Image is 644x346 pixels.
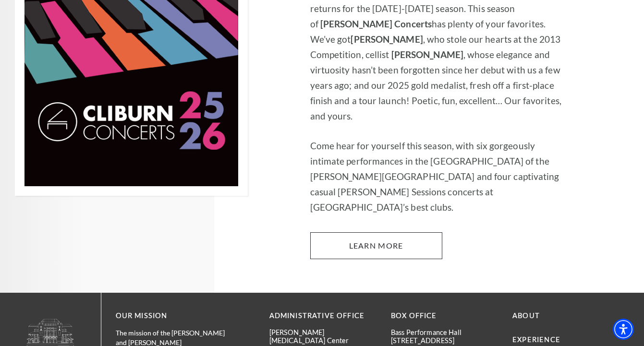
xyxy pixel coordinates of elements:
p: Administrative Office [269,310,377,322]
p: [PERSON_NAME][MEDICAL_DATA] Center [269,328,377,345]
div: Accessibility Menu [613,319,634,340]
p: Come hear for yourself this season, with six gorgeously intimate performances in the [GEOGRAPHIC_... [310,138,567,215]
p: [STREET_ADDRESS] [391,336,498,345]
p: BOX OFFICE [391,310,498,322]
a: About [512,311,540,320]
strong: [PERSON_NAME] Concerts [320,18,432,29]
strong: [PERSON_NAME] [351,34,423,45]
p: OUR MISSION [116,310,236,322]
a: Learn More 2025-2026 Cliburn Concerts [310,232,442,259]
a: Experience [512,335,560,344]
strong: [PERSON_NAME] [391,49,463,60]
p: Bass Performance Hall [391,328,498,336]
